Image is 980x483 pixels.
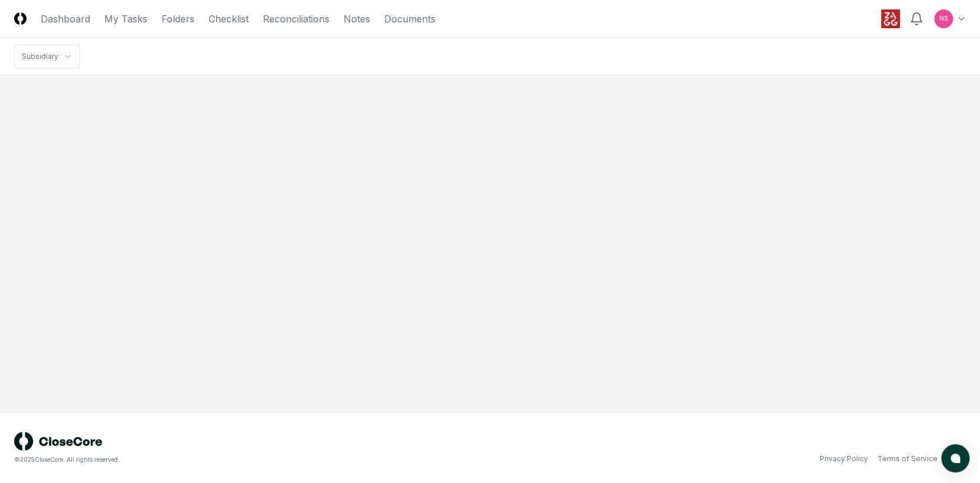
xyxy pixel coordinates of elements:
img: logo [14,432,103,451]
a: Terms of Service [877,454,938,464]
div: © 2025 CloseCore. All rights reserved. [14,455,490,464]
a: Documents [384,12,435,26]
span: NS [939,14,948,23]
a: Checklist [209,12,249,26]
a: Privacy Policy [820,454,868,464]
img: Logo [14,12,27,25]
nav: breadcrumb [14,45,80,68]
a: My Tasks [104,12,147,26]
div: Subsidiary [22,51,58,62]
button: NS [933,8,954,29]
button: atlas-launcher [941,444,969,472]
img: ZAGG logo [881,9,900,28]
a: Reconciliations [263,12,329,26]
a: Folders [161,12,194,26]
a: Notes [344,12,370,26]
a: Dashboard [41,12,90,26]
